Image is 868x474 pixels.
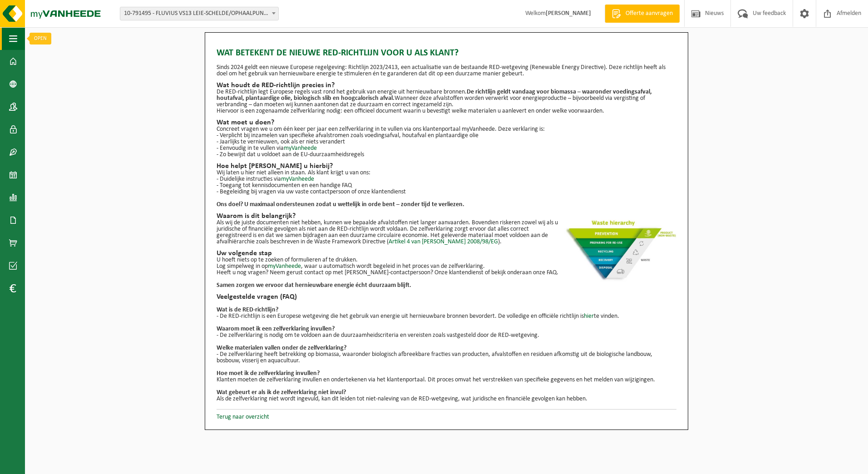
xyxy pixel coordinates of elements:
[217,293,676,301] h2: Veelgestelde vragen (FAQ)
[217,377,676,383] p: Klanten moeten de zelfverklaring invullen en ondertekenen via het klantenportaal. Dit proces omva...
[217,270,676,276] p: Heeft u nog vragen? Neem gerust contact op met [PERSON_NAME]-contactpersoon? Onze klantendienst o...
[217,326,335,332] b: Waarom moet ik een zelfverklaring invullen?
[217,414,269,420] a: Terug naar overzicht
[217,306,278,313] b: Wat is de RED-richtlijn?
[217,220,676,245] p: Als wij de juiste documenten niet hebben, kunnen we bepaalde afvalstoffen niet langer aanvaarden....
[217,212,676,220] h2: Waarom is dit belangrijk?
[605,5,680,23] a: Offerte aanvragen
[284,145,317,152] a: myVanheede
[546,10,591,17] strong: [PERSON_NAME]
[389,238,498,245] a: Artikel 4 van [PERSON_NAME] 2008/98/EG
[623,9,675,18] span: Offerte aanvragen
[217,139,676,145] p: - Jaarlijks te vernieuwen, ook als er niets verandert
[217,201,464,208] strong: Ons doel? U maximaal ondersteunen zodat u wettelijk in orde bent – zonder tijd te verliezen.
[217,108,676,114] p: Hiervoor is een zogenaamde zelfverklaring nodig: een officieel document waarin u bevestigt welke ...
[217,189,676,195] p: - Begeleiding bij vragen via uw vaste contactpersoon of onze klantendienst
[217,133,676,139] p: - Verplicht bij inzamelen van specifieke afvalstromen zoals voedingsafval, houtafval en plantaard...
[217,332,676,339] p: - De zelfverklaring is nodig om te voldoen aan de duurzaamheidscriteria en vereisten zoals vastge...
[217,183,676,189] p: - Toegang tot kennisdocumenten en een handige FAQ
[217,126,676,133] p: Concreet vragen we u om één keer per jaar een zelfverklaring in te vullen via ons klantenportaal ...
[217,89,652,102] strong: De richtlijn geldt vandaag voor biomassa – waaronder voedingsafval, houtafval, plantaardige olie,...
[217,313,676,320] p: - De RED-richtlijn is een Europese wetgeving die het gebruik van energie uit hernieuwbare bronnen...
[120,7,279,20] span: 10-791495 - FLUVIUS VS13 LEIE-SCHELDE/OPHAALPUNT OUDENAARDE - LEUPEGEM
[217,250,676,257] h2: Uw volgende stap
[217,46,459,60] span: Wat betekent de nieuwe RED-richtlijn voor u als klant?
[217,163,676,170] h2: Hoe helpt [PERSON_NAME] u hierbij?
[281,176,314,183] a: myVanheede
[217,396,676,402] p: Als de zelfverklaring niet wordt ingevuld, kan dit leiden tot niet-naleving van de RED-wetgeving,...
[584,313,594,320] a: hier
[217,282,411,289] b: Samen zorgen we ervoor dat hernieuwbare energie écht duurzaam blijft.
[217,89,676,108] p: De RED-richtlijn legt Europese regels vast rond het gebruik van energie uit hernieuwbare bronnen....
[217,170,676,176] p: Wij laten u hier niet alleen in staan. Als klant krijgt u van ons:
[217,345,346,351] b: Welke materialen vallen onder de zelfverklaring?
[217,119,676,126] h2: Wat moet u doen?
[217,370,320,377] b: Hoe moet ik de zelfverklaring invullen?
[217,176,676,183] p: - Duidelijke instructies via
[217,152,676,158] p: - Zo bewijst dat u voldoet aan de EU-duurzaamheidsregels
[268,263,301,270] a: myVanheede
[217,64,676,77] p: Sinds 2024 geldt een nieuwe Europese regelgeving: Richtlijn 2023/2413, een actualisatie van de be...
[120,7,278,20] span: 10-791495 - FLUVIUS VS13 LEIE-SCHELDE/OPHAALPUNT OUDENAARDE - LEUPEGEM
[217,389,346,396] b: Wat gebeurt er als ik de zelfverklaring niet invul?
[217,351,676,364] p: - De zelfverklaring heeft betrekking op biomassa, waaronder biologisch afbreekbare fracties van p...
[217,82,676,89] h2: Wat houdt de RED-richtlijn precies in?
[217,257,676,270] p: U hoeft niets op te zoeken of formulieren af te drukken. Log simpelweg in op , waar u automatisch...
[217,145,676,152] p: - Eenvoudig in te vullen via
